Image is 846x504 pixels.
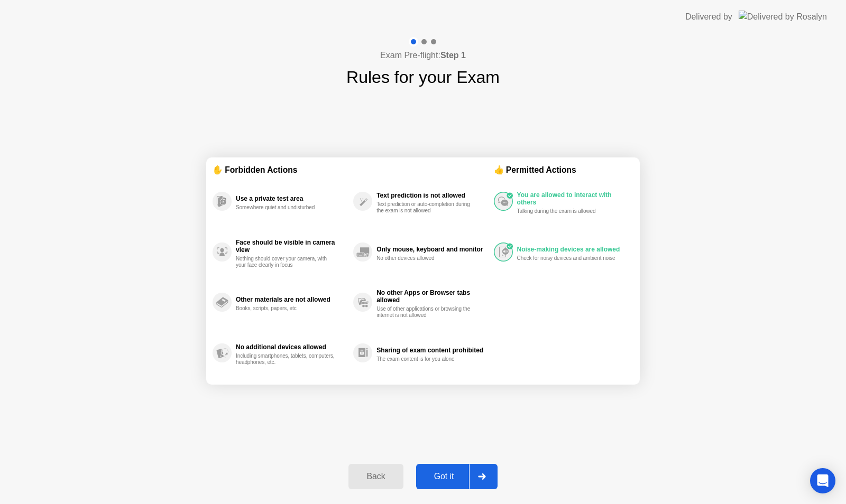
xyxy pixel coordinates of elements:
[236,305,336,312] div: Books, scripts, papers, etc
[494,164,633,176] div: 👍 Permitted Actions
[236,296,348,303] div: Other materials are not allowed
[376,356,476,362] div: The exam content is for you alone
[380,49,466,62] h4: Exam Pre-flight:
[376,306,476,319] div: Use of other applications or browsing the internet is not allowed
[236,353,336,366] div: Including smartphones, tablets, computers, headphones, etc.
[440,51,466,60] b: Step 1
[213,164,494,176] div: ✋ Forbidden Actions
[376,255,476,262] div: No other devices allowed
[376,192,488,199] div: Text prediction is not allowed
[517,246,628,253] div: Noise-making devices are allowed
[376,347,488,354] div: Sharing of exam content prohibited
[376,289,488,304] div: No other Apps or Browser tabs allowed
[376,246,488,253] div: Only mouse, keyboard and monitor
[352,472,400,481] div: Back
[517,191,628,206] div: You are allowed to interact with others
[236,204,336,211] div: Somewhere quiet and undisturbed
[517,208,617,214] div: Talking during the exam is allowed
[346,64,500,90] h1: Rules for your Exam
[419,472,469,481] div: Got it
[416,464,498,489] button: Got it
[348,464,403,489] button: Back
[810,468,835,493] div: Open Intercom Messenger
[517,255,617,262] div: Check for noisy devices and ambient noise
[236,195,348,202] div: Use a private test area
[236,343,348,351] div: No additional devices allowed
[236,256,336,268] div: Nothing should cover your camera, with your face clearly in focus
[376,201,476,214] div: Text prediction or auto-completion during the exam is not allowed
[685,11,732,23] div: Delivered by
[236,239,348,254] div: Face should be visible in camera view
[739,11,827,23] img: Delivered by Rosalyn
